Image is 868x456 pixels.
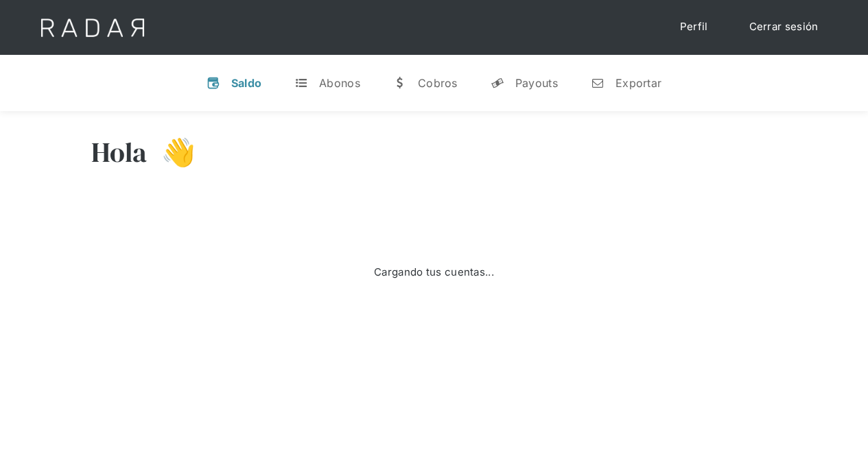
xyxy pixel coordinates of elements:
[736,14,832,40] a: Cerrar sesión
[231,76,262,90] div: Saldo
[491,76,504,90] div: y
[393,76,407,90] div: w
[294,76,308,90] div: t
[319,76,360,90] div: Abonos
[374,265,494,280] div: Cargando tus cuentas...
[207,76,220,90] div: v
[91,135,148,169] h3: Hola
[591,76,605,90] div: n
[148,135,196,169] h3: 👋
[515,76,558,90] div: Payouts
[666,14,722,40] a: Perfil
[615,76,661,90] div: Exportar
[418,76,458,90] div: Cobros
